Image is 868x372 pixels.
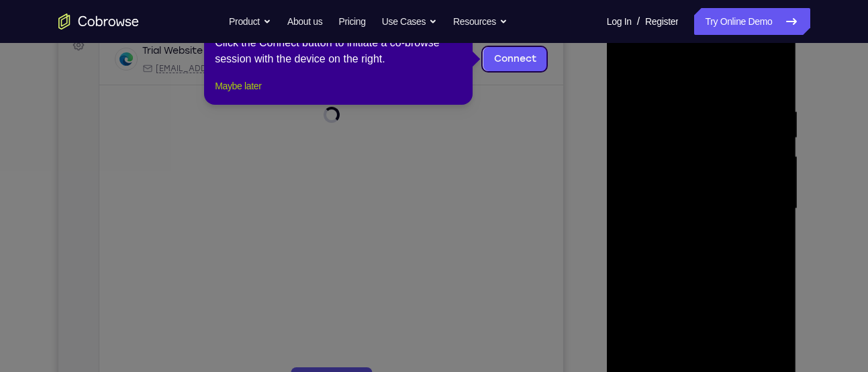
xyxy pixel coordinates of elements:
div: New devices found. [151,87,154,89]
a: Connect [8,8,32,32]
button: Use Cases [382,8,437,35]
a: Pricing [338,8,365,35]
a: Go to the home page [58,13,139,30]
div: App [250,100,332,111]
div: Open device details [41,71,505,122]
div: Online [150,83,185,93]
button: Product [229,8,271,35]
div: Click the Connect button to initiate a co-browse session with the device on the right. [215,35,462,67]
span: Cobrowse demo [263,100,332,111]
label: Email [407,44,431,58]
button: Resources [453,8,508,35]
div: Email [84,100,242,111]
button: Maybe later [215,78,261,94]
a: Sessions [8,39,32,63]
a: Connect [425,84,489,108]
a: Register [645,8,678,35]
input: Filter devices... [76,44,245,58]
span: web@example.com [97,100,242,111]
span: / [637,13,640,30]
a: Try Online Demo [694,8,810,35]
label: demo_id [267,44,309,58]
span: +11 more [340,100,375,111]
div: Trial Website [84,81,144,95]
button: Refresh [473,40,494,62]
h1: Connect [52,8,125,30]
a: About us [287,8,322,35]
a: Settings [8,70,32,94]
a: Log In [607,8,632,35]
